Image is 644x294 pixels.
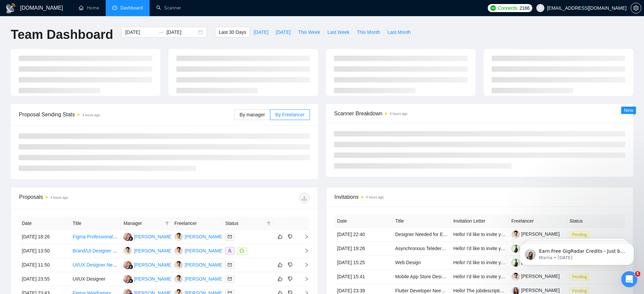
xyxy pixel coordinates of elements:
td: [DATE] 22:40 [334,228,392,242]
span: Status [225,220,264,227]
div: [PERSON_NAME] [185,247,223,254]
td: [DATE] 11:50 [19,258,70,272]
img: gigradar-bm.png [128,236,133,241]
a: Pending [570,288,592,293]
div: [PERSON_NAME] [134,247,172,254]
a: setting [631,5,641,11]
a: DZ[PERSON_NAME] [174,262,223,267]
a: NS[PERSON_NAME] [123,276,172,281]
button: setting [631,3,641,13]
span: [DATE] [254,28,268,36]
a: Asynchronous Telederm platform [395,246,464,251]
button: Last Month [384,27,414,38]
th: Status [567,215,625,228]
span: Last Week [327,28,350,36]
a: homeHome [79,5,99,11]
span: to [158,30,164,35]
td: Brand/UI Designer Needed for Apple-Clean Design Master Package [70,244,121,258]
a: Designer Needed for Eye-Catching App Store CPP (Custom Product Page) [395,232,551,237]
span: dislike [288,276,292,282]
th: Title [70,217,121,230]
span: This Week [298,28,320,36]
button: like [276,261,284,269]
span: [DATE] [276,28,290,36]
img: gigradar-bm.png [128,279,133,283]
button: dislike [286,233,294,241]
a: [PERSON_NAME] [512,288,560,293]
span: By manager [239,112,265,117]
span: user-add [228,249,232,253]
img: NS [123,275,132,283]
a: UI/UX Designer Needed for Engineering Software Review [73,262,193,268]
button: [DATE] [272,27,294,38]
span: like [278,276,282,282]
span: user [538,6,543,10]
span: swap-right [158,30,164,35]
a: DZ[PERSON_NAME] [123,248,172,253]
img: NS [123,261,132,269]
span: 2166 [520,4,530,12]
button: like [276,233,284,241]
img: NS [123,233,132,241]
span: filter [265,218,272,228]
a: Pending [570,274,592,279]
span: Proposal Sending Stats [19,110,234,119]
td: Figma Professional Needed for Dashboard Wireframe Conversion [70,230,121,244]
span: right [299,277,309,281]
span: 5 [635,271,640,277]
span: like [278,234,282,239]
th: Date [19,217,70,230]
a: [PERSON_NAME] [512,274,560,279]
span: mail [228,235,232,239]
span: Pending [570,273,590,281]
span: This Month [357,28,380,36]
time: 4 hours ago [50,196,68,199]
span: right [299,234,309,239]
a: DZ[PERSON_NAME] [174,234,223,239]
a: Mobile App Store Designer (App Store Screenshots + PPO Test) [395,274,529,279]
div: Proposals [19,193,164,203]
a: Brand/UI Designer Needed for Apple-Clean Design Master Package [73,248,214,253]
a: searchScanner [156,5,181,11]
img: logo [5,3,16,14]
a: DZ[PERSON_NAME] [174,248,223,253]
td: [DATE] 18:26 [19,230,70,244]
span: Invitations [334,193,625,201]
span: right [299,248,309,253]
button: like [276,275,284,283]
span: filter [165,221,169,225]
th: Date [334,215,392,228]
td: [DATE] 13:50 [19,244,70,258]
a: Figma Professional Needed for Dashboard Wireframe Conversion [73,234,210,239]
span: Last Month [387,28,411,36]
img: DZ [174,261,183,269]
div: [PERSON_NAME] [185,275,223,283]
img: gigradar-bm.png [128,264,133,269]
th: Title [392,215,450,228]
button: dislike [286,261,294,269]
span: dislike [288,234,292,239]
td: UI/UX Designer [70,272,121,286]
td: [DATE] 15:25 [334,256,392,270]
td: Mobile App Store Designer (App Store Screenshots + PPO Test) [392,270,450,284]
span: Manager [123,220,162,227]
td: [DATE] 15:41 [334,270,392,284]
button: dislike [286,275,294,283]
span: Connects: [498,4,518,12]
img: upwork-logo.png [490,5,496,11]
img: DZ [123,247,132,255]
span: Last 30 Days [219,28,246,36]
th: Invitation Letter [450,215,508,228]
img: DZ [174,275,183,283]
td: [DATE] 23:55 [19,272,70,286]
span: Dashboard [120,5,143,11]
span: mail [228,277,232,281]
button: [DATE] [250,27,272,38]
span: filter [267,221,271,225]
a: NS[PERSON_NAME] [123,262,172,267]
span: setting [631,5,641,11]
time: 4 hours ago [366,195,384,199]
